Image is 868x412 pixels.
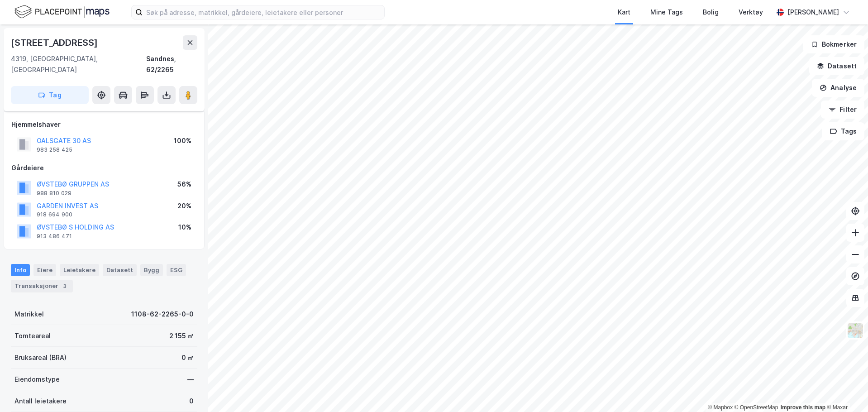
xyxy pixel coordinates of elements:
button: Tag [11,86,89,104]
div: 0 ㎡ [181,352,194,363]
div: Eiere [33,264,56,276]
img: Z [847,322,864,339]
img: logo.f888ab2527a4732fd821a326f86c7f29.svg [14,4,110,20]
div: 2 155 ㎡ [169,331,194,341]
div: Info [11,264,30,276]
div: Hjemmelshaver [11,119,197,130]
div: 20% [177,201,191,211]
div: Kontrollprogram for chat [823,369,868,412]
div: Leietakere [60,264,99,276]
div: Verktøy [739,7,763,18]
div: Mine Tags [650,7,683,18]
div: [PERSON_NAME] [787,7,839,18]
div: Gårdeiere [11,163,197,173]
button: Analyse [812,79,864,97]
div: Tomteareal [14,331,51,341]
div: 4319, [GEOGRAPHIC_DATA], [GEOGRAPHIC_DATA] [11,53,146,75]
div: ESG [167,264,186,276]
div: Kart [618,7,630,18]
div: 913 486 471 [37,233,72,240]
div: Eiendomstype [14,374,60,385]
div: — [187,374,194,385]
div: 0 [189,396,194,407]
div: 918 694 900 [37,211,72,218]
a: Mapbox [708,404,733,411]
a: OpenStreetMap [734,404,778,411]
div: Matrikkel [14,309,44,320]
div: Bygg [140,264,163,276]
iframe: Chat Widget [823,369,868,412]
div: Bolig [703,7,719,18]
div: Antall leietakere [14,396,67,407]
div: Bruksareal (BRA) [14,352,67,363]
button: Datasett [809,57,864,75]
div: Datasett [103,264,137,276]
div: 100% [174,135,191,146]
div: Sandnes, 62/2265 [146,53,197,75]
div: 10% [178,222,191,233]
button: Filter [821,101,864,119]
div: 3 [60,282,69,291]
div: 1108-62-2265-0-0 [131,309,194,320]
a: Improve this map [781,404,825,411]
div: 988 810 029 [37,190,72,197]
div: [STREET_ADDRESS] [11,35,100,50]
div: 983 258 425 [37,146,72,153]
button: Tags [822,122,864,140]
input: Søk på adresse, matrikkel, gårdeiere, leietakere eller personer [143,5,384,19]
div: Transaksjoner [11,280,73,292]
div: 56% [177,179,191,190]
button: Bokmerker [803,35,864,53]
